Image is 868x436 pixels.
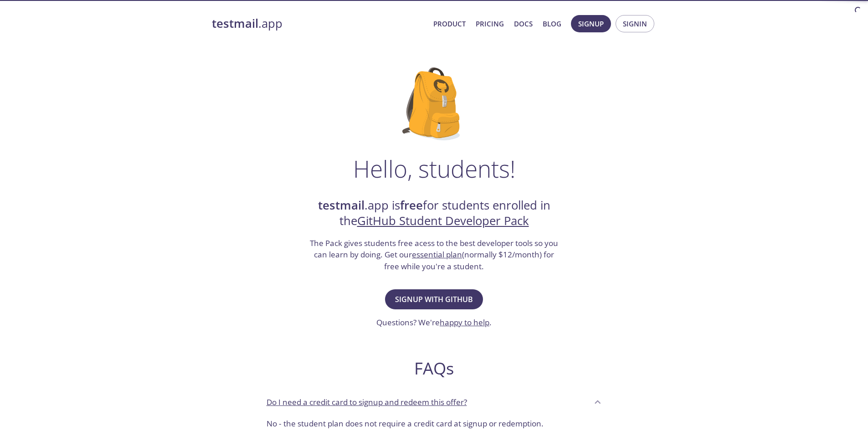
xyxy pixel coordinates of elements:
[395,293,473,306] span: Signup with GitHub
[259,390,609,414] div: Do I need a credit card to signup and redeem this offer?
[267,396,467,408] p: Do I need a credit card to signup and redeem this offer?
[259,358,609,379] h2: FAQs
[623,18,647,30] span: Signin
[353,155,515,182] h1: Hello, students!
[376,317,492,328] h3: Questions? We're .
[616,15,654,32] button: Signin
[412,249,462,260] a: essential plan
[433,18,466,30] a: Product
[357,213,529,229] a: GitHub Student Developer Pack
[440,317,489,328] a: happy to help
[309,237,560,272] h3: The Pack gives students free acess to the best developer tools so you can learn by doing. Get our...
[385,289,483,309] button: Signup with GitHub
[212,16,426,31] a: testmail.app
[212,15,258,31] strong: testmail
[309,198,560,229] h2: .app is for students enrolled in the
[402,67,466,140] img: github-student-backpack.png
[514,18,533,30] a: Docs
[400,197,423,213] strong: free
[476,18,504,30] a: Pricing
[267,418,602,430] p: No - the student plan does not require a credit card at signup or redemption.
[318,197,365,213] strong: testmail
[571,15,611,32] button: Signup
[543,18,561,30] a: Blog
[578,18,604,30] span: Signup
